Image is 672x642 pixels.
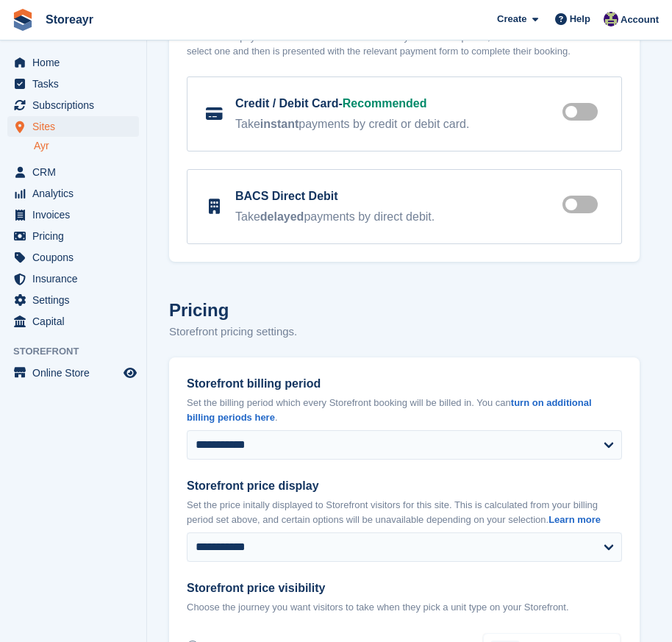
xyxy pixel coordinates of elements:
span: Insurance [32,268,121,289]
p: Set the billing period which every Storefront booking will be billed in. You can . [187,396,622,424]
span: Account [621,13,659,27]
label: BACS Direct Debit [235,190,338,202]
p: Storefront pricing settings. [169,324,640,340]
span: Recommended [343,97,427,110]
a: menu [7,52,139,73]
img: Byron Mcindoe [604,12,618,26]
b: instant [260,118,299,130]
div: Take payments by credit or debit card. [235,115,551,133]
label: Storefront price visibility [187,579,622,597]
a: Preview store [121,364,139,382]
span: Coupons [32,247,121,268]
span: Create [497,12,526,26]
span: Storefront [13,344,146,359]
span: Capital [32,311,121,332]
label: Storefront billing period [187,375,622,393]
label: Credit / Debit Card [235,97,338,110]
span: Invoices [32,204,121,225]
a: menu [7,290,139,310]
a: menu [7,226,139,246]
label: Storefront price display [187,477,622,495]
a: menu [7,95,139,115]
span: Online Store [32,363,121,383]
a: menu [7,363,139,383]
span: Subscriptions [32,95,121,115]
span: Pricing [32,226,121,246]
div: - [235,95,551,113]
a: turn on additional billing periods here [187,397,592,423]
span: Home [32,52,121,73]
p: Choose the journey you want visitors to take when they pick a unit type on your Storefront. [187,600,622,615]
a: Learn more [548,514,601,525]
a: menu [7,116,139,137]
span: Analytics [32,183,121,204]
div: Take payments by direct debit. [235,208,551,226]
a: menu [7,247,139,268]
a: menu [7,204,139,225]
a: menu [7,311,139,332]
a: menu [7,268,139,289]
p: At least one payment method must be turned on. If you turn multiple on, the customer is asked to ... [187,30,622,59]
a: Storeayr [40,7,99,32]
span: Help [570,12,590,26]
a: menu [7,74,139,94]
b: delayed [260,210,304,223]
span: CRM [32,162,121,182]
span: Sites [32,116,121,137]
a: menu [7,183,139,204]
h2: Pricing [169,297,640,324]
span: Settings [32,290,121,310]
a: menu [7,162,139,182]
a: Ayr [34,139,139,153]
span: Tasks [32,74,121,94]
p: Set the price initally displayed to Storefront visitors for this site. This is calculated from yo... [187,498,622,527]
img: stora-icon-8386f47178a22dfd0bd8f6a31ec36ba5ce8667c1dd55bd0f319d3a0aa187defe.svg [12,9,34,31]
